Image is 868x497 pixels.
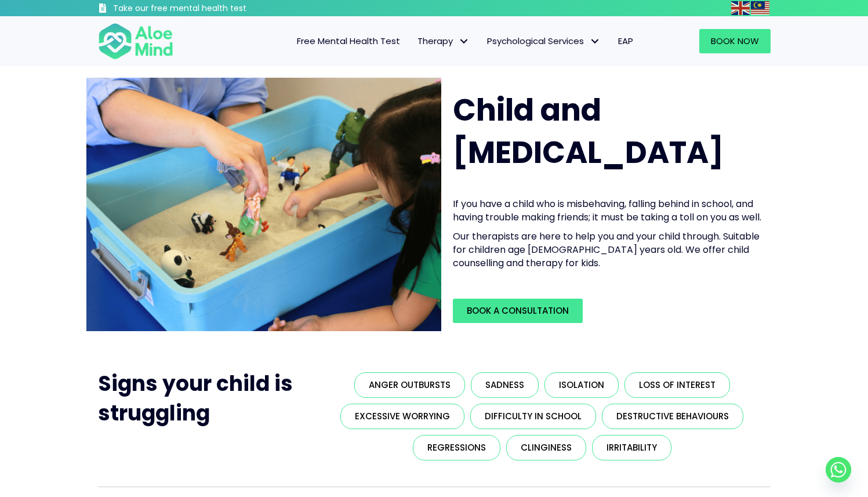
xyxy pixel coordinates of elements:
[453,230,764,270] p: Our therapists are here to help you and your child through. Suitable for children age [DEMOGRAPHI...
[340,404,464,429] a: Excessive worrying
[587,33,604,50] span: Psychological Services: submenu
[606,441,657,454] span: Irritability
[417,35,470,47] span: Therapy
[616,410,729,422] span: Destructive behaviours
[602,404,743,429] a: Destructive behaviours
[471,372,539,398] a: Sadness
[98,22,173,60] img: Aloe mind Logo
[478,29,609,53] a: Psychological ServicesPsychological Services: submenu
[559,379,604,391] span: Isolation
[113,3,308,14] h3: Take our free mental health test
[288,29,409,53] a: Free Mental Health Test
[188,29,642,53] nav: Menu
[453,197,764,224] p: If you have a child who is misbehaving, falling behind in school, and having trouble making frien...
[413,435,500,460] a: Regressions
[609,29,642,53] a: EAP
[453,89,724,173] span: Child and [MEDICAL_DATA]
[506,435,586,460] a: Clinginess
[544,372,619,398] a: Isolation
[731,1,751,14] a: English
[751,1,769,15] img: ms
[711,35,759,47] span: Book Now
[467,304,569,317] span: Book a Consultation
[487,35,601,47] span: Psychological Services
[453,299,583,323] a: Book a Consultation
[639,379,716,391] span: Loss of interest
[355,410,450,422] span: Excessive worrying
[751,1,771,14] a: Malay
[427,441,486,454] span: Regressions
[521,441,572,454] span: Clinginess
[456,33,473,50] span: Therapy: submenu
[624,372,730,398] a: Loss of interest
[86,78,441,331] img: play therapy2
[618,35,633,47] span: EAP
[98,3,308,16] a: Take our free mental health test
[297,35,400,47] span: Free Mental Health Test
[826,457,851,483] a: Whatsapp
[485,410,582,422] span: Difficulty in school
[470,404,596,429] a: Difficulty in school
[354,372,465,398] a: Anger outbursts
[369,379,451,391] span: Anger outbursts
[699,29,771,53] a: Book Now
[731,1,750,15] img: en
[98,369,293,427] span: Signs your child is struggling
[485,379,524,391] span: Sadness
[409,29,478,53] a: TherapyTherapy: submenu
[592,435,671,460] a: Irritability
